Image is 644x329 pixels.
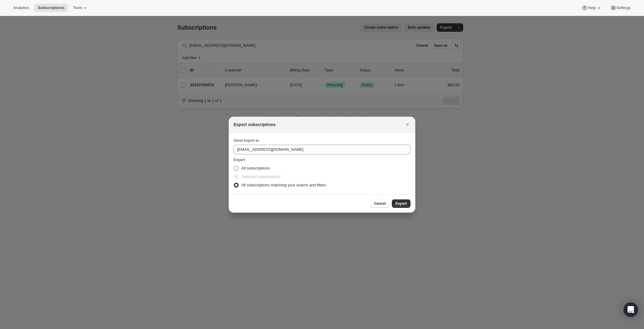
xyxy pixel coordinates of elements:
button: Cancel [370,199,389,208]
button: Analytics [10,4,33,12]
span: Help [587,5,596,10]
span: Subscriptions [38,5,64,10]
span: Export [395,201,407,206]
span: Selected subscriptions [241,174,280,179]
span: Cancel [374,201,386,206]
div: Open Intercom Messenger [624,302,638,317]
button: Export [392,199,410,208]
button: Tools [69,4,92,12]
span: Analytics [13,5,29,10]
span: Export [234,157,245,162]
span: Send export to [234,138,259,143]
span: Settings [616,5,631,10]
button: Subscriptions [34,4,68,12]
button: Settings [607,4,634,12]
button: Close [403,120,412,129]
span: Tools [73,5,82,10]
span: All subscriptions [241,166,270,170]
button: Help [578,4,605,12]
span: All subscriptions matching your search and filters [241,183,326,187]
h2: Export subscriptions [234,122,276,128]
